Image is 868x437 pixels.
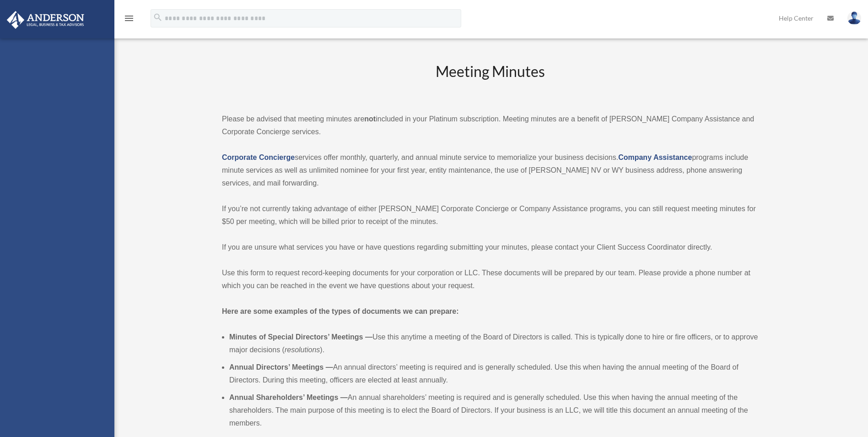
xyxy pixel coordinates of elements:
[222,241,758,254] p: If you are unsure what services you have or have questions regarding submitting your minutes, ple...
[124,16,135,24] a: menu
[364,115,376,123] strong: not
[618,153,692,161] a: Company Assistance
[222,202,758,228] p: If you’re not currently taking advantage of either [PERSON_NAME] Corporate Concierge or Company A...
[229,361,758,387] li: An annual directors’ meeting is required and is generally scheduled. Use this when having the ann...
[222,61,758,99] h2: Meeting Minutes
[222,267,758,292] p: Use this form to request record-keeping documents for your corporation or LLC. These documents wi...
[124,13,135,24] i: menu
[4,11,87,29] img: Anderson Advisors Platinum Portal
[229,363,333,371] b: Annual Directors’ Meetings —
[229,331,758,356] li: Use this anytime a meeting of the Board of Directors is called. This is typically done to hire or...
[222,307,459,315] strong: Here are some examples of the types of documents we can prepare:
[229,333,372,341] b: Minutes of Special Directors’ Meetings —
[222,113,758,138] p: Please be advised that meeting minutes are included in your Platinum subscription. Meeting minute...
[847,11,861,25] img: User Pic
[285,346,320,354] em: resolutions
[229,391,758,430] li: An annual shareholders’ meeting is required and is generally scheduled. Use this when having the ...
[222,153,295,161] a: Corporate Concierge
[229,393,348,401] b: Annual Shareholders’ Meetings —
[222,151,758,190] p: services offer monthly, quarterly, and annual minute service to memorialize your business decisio...
[153,12,163,22] i: search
